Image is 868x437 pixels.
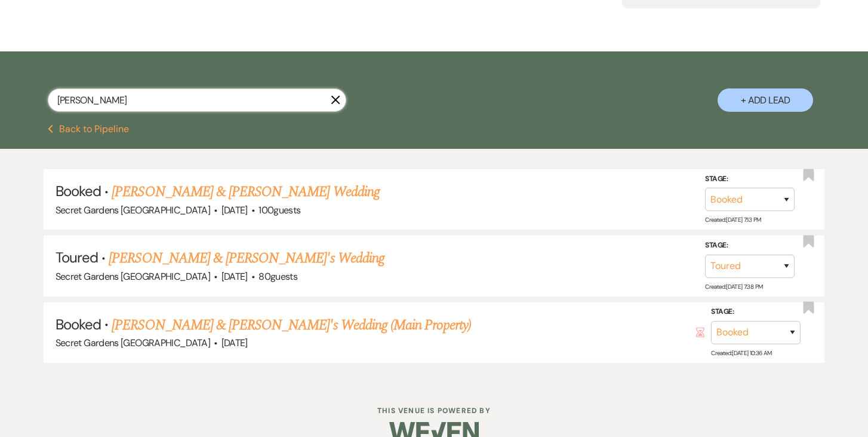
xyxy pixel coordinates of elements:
[711,349,771,357] span: Created: [DATE] 10:36 AM
[258,270,297,283] span: 80 guests
[112,314,471,336] a: [PERSON_NAME] & [PERSON_NAME]'s Wedding (Main Property)
[221,337,248,349] span: [DATE]
[221,270,248,283] span: [DATE]
[56,315,101,334] span: Booked
[221,204,248,216] span: [DATE]
[109,247,384,269] a: [PERSON_NAME] & [PERSON_NAME]'s Wedding
[56,182,101,200] span: Booked
[705,282,762,290] span: Created: [DATE] 7:38 PM
[718,88,813,112] button: + Add Lead
[56,204,211,216] span: Secret Gardens [GEOGRAPHIC_DATA]
[705,216,761,224] span: Created: [DATE] 7:13 PM
[56,270,211,283] span: Secret Gardens [GEOGRAPHIC_DATA]
[705,239,795,252] label: Stage:
[258,204,300,216] span: 100 guests
[56,248,98,267] span: Toured
[705,173,795,186] label: Stage:
[48,124,130,134] button: Back to Pipeline
[48,88,346,112] input: Search by name, event date, email address or phone number
[56,337,211,349] span: Secret Gardens [GEOGRAPHIC_DATA]
[711,305,801,319] label: Stage:
[112,181,379,203] a: [PERSON_NAME] & [PERSON_NAME] Wedding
